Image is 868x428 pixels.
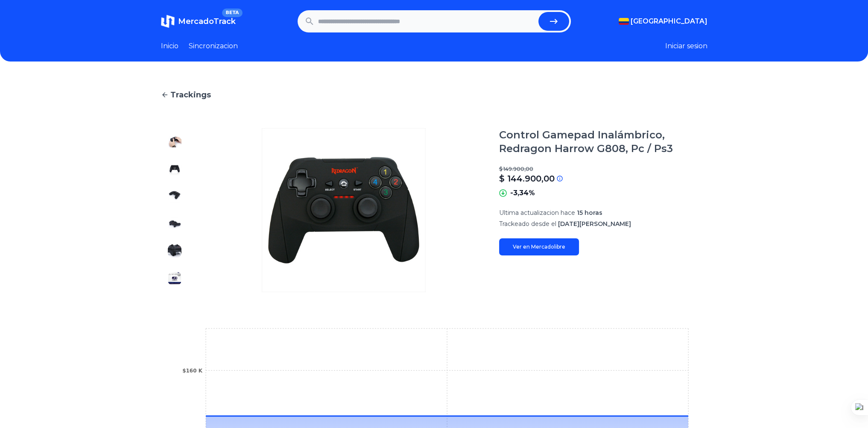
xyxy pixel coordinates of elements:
[189,41,238,51] a: Sincronizacion
[170,89,211,101] span: Trackings
[168,162,181,176] img: Control Gamepad Inalámbrico, Redragon Harrow G808, Pc / Ps3
[499,209,575,217] span: Ultima actualizacion hace
[499,166,707,173] p: $ 149.900,00
[168,217,181,231] img: Control Gamepad Inalámbrico, Redragon Harrow G808, Pc / Ps3
[168,135,181,149] img: Control Gamepad Inalámbrico, Redragon Harrow G808, Pc / Ps3
[161,41,178,51] a: Inicio
[161,15,236,28] a: MercadoTrackBETA
[161,89,707,101] a: Trackings
[205,128,482,292] img: Control Gamepad Inalámbrico, Redragon Harrow G808, Pc / Ps3
[168,244,181,258] img: Control Gamepad Inalámbrico, Redragon Harrow G808, Pc / Ps3
[619,18,629,25] img: Colombia
[168,190,181,203] img: Control Gamepad Inalámbrico, Redragon Harrow G808, Pc / Ps3
[558,220,631,228] span: [DATE][PERSON_NAME]
[499,173,555,185] p: $ 144.900,00
[182,367,203,373] tspan: $160 K
[665,41,707,51] button: Iniciar sesion
[499,128,707,155] h1: Control Gamepad Inalámbrico, Redragon Harrow G808, Pc / Ps3
[499,220,556,228] span: Trackeado desde el
[222,9,242,17] span: BETA
[168,272,181,285] img: Control Gamepad Inalámbrico, Redragon Harrow G808, Pc / Ps3
[499,238,579,255] a: Ver en Mercadolibre
[510,188,535,198] p: -3,34%
[619,16,707,26] button: [GEOGRAPHIC_DATA]
[631,16,707,26] span: [GEOGRAPHIC_DATA]
[178,17,236,26] span: MercadoTrack
[577,209,602,217] span: 15 horas
[161,15,175,28] img: MercadoTrack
